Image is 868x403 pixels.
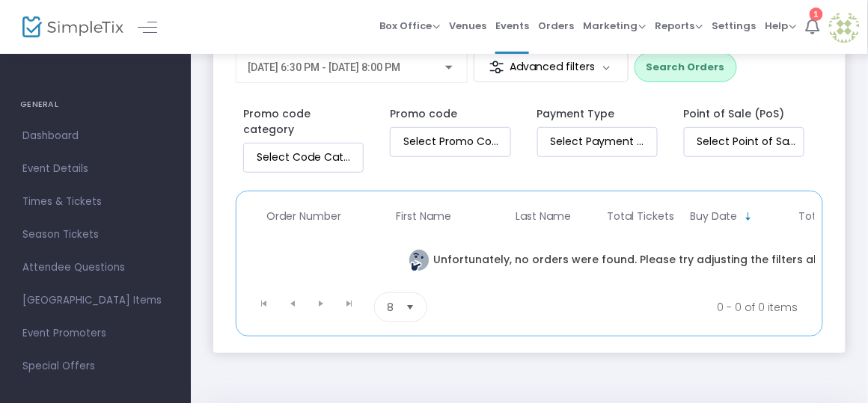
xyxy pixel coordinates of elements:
span: Season Tickets [22,225,168,244]
span: Settings [712,7,757,45]
span: Venues [449,7,486,45]
label: Promo code [390,106,457,122]
div: 1 [810,7,823,21]
span: Times & Tickets [22,192,168,212]
span: Event Details [22,159,168,179]
span: Attendee Questions [22,258,168,277]
span: Order Number [266,210,341,223]
img: filter [489,60,504,75]
span: Last Name [516,210,571,223]
div: Data table [244,199,815,286]
button: Search Orders [635,52,737,82]
span: Orders [538,7,574,45]
span: 8 [387,300,394,315]
span: [DATE] 6:30 PM - [DATE] 8:00 PM [248,61,400,73]
span: First Name [396,210,451,223]
label: Promo code category [243,106,364,138]
input: NO DATA FOUND [257,150,356,165]
span: Dashboard [22,126,168,146]
input: Select Point of Sale [697,134,797,150]
span: Marketing [583,19,646,33]
span: Sortable [743,211,755,223]
label: Payment Type [537,106,615,122]
m-button: Advanced filters [474,52,629,82]
span: Special Offers [22,357,168,376]
span: Total [799,210,826,223]
span: Event Promoters [22,324,168,343]
input: Select Payment Type [551,134,650,150]
span: Box Office [379,19,440,33]
h4: GENERAL [20,90,171,120]
button: Select [400,293,421,322]
span: Buy Date [691,210,738,223]
input: NO DATA FOUND [403,134,503,150]
span: Help [765,19,797,33]
label: Point of Sale (PoS) [684,106,785,122]
span: Reports [655,19,703,33]
img: face thinking [408,249,430,271]
kendo-pager-info: 0 - 0 of 0 items [575,292,798,322]
th: Total Tickets [603,199,678,234]
span: Events [495,7,529,45]
span: [GEOGRAPHIC_DATA] Items [22,291,168,310]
